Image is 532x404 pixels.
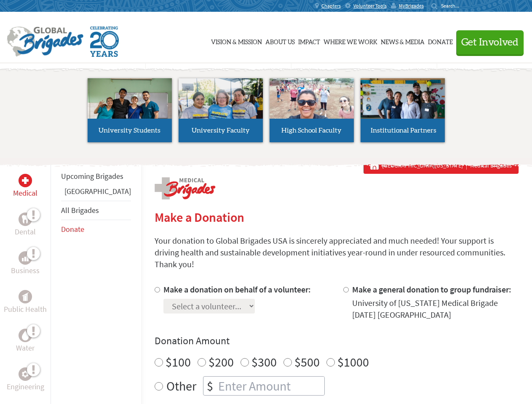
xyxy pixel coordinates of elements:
[456,30,524,54] button: Get Involved
[61,201,131,220] li: All Brigades
[353,3,387,9] span: Volunteer Tools
[19,367,32,381] div: Engineering
[88,78,172,134] img: menu_brigades_submenu_1.jpg
[22,371,29,377] img: Engineering
[7,367,44,393] a: EngineeringEngineering
[99,127,160,134] span: University Students
[163,284,311,295] label: Make a donation on behalf of a volunteer:
[13,174,37,199] a: MedicalMedical
[179,78,263,142] a: University Faculty
[15,226,36,238] p: Dental
[251,354,277,370] label: $300
[166,376,196,396] label: Other
[441,3,465,9] input: Search...
[281,127,342,134] span: High School Faculty
[211,20,262,62] a: Vision & Mission
[61,171,123,181] a: Upcoming Brigades
[22,292,29,301] img: Public Health
[22,215,29,223] img: Dental
[203,377,217,395] div: $
[13,187,37,199] p: Medical
[217,377,324,395] input: Enter Amount
[19,251,32,265] div: Business
[294,354,320,370] label: $500
[209,354,234,370] label: $200
[321,3,341,9] span: Chapters
[352,297,519,321] div: University of [US_STATE] Medical Brigade [DATE] [GEOGRAPHIC_DATA]
[265,20,295,62] a: About Us
[337,354,369,370] label: $1000
[270,78,354,119] img: menu_brigades_submenu_3.jpg
[155,235,519,270] p: Your donation to Global Brigades USA is sincerely appreciated and much needed! Your support is dr...
[270,78,354,142] a: High School Faculty
[11,251,40,276] a: BusinessBusiness
[381,20,425,62] a: News & Media
[22,330,29,340] img: Water
[361,78,445,142] a: Institutional Partners
[461,37,519,48] span: Get Involved
[179,78,263,135] img: menu_brigades_submenu_2.jpg
[4,303,47,315] p: Public Health
[15,213,36,238] a: DentalDental
[155,210,519,225] h2: Make a Donation
[19,213,32,226] div: Dental
[428,20,453,62] a: Donate
[22,255,29,261] img: Business
[352,284,511,295] label: Make a general donation to group fundraiser:
[61,224,84,234] a: Donate
[61,167,131,186] li: Upcoming Brigades
[19,290,32,303] div: Public Health
[4,290,47,315] a: Public HealthPublic Health
[16,329,35,354] a: WaterWater
[155,177,215,199] img: logo-medical.png
[371,127,436,134] span: Institutional Partners
[61,186,131,201] li: Panama
[88,78,172,142] a: University Students
[399,3,424,9] span: MyBrigades
[61,220,131,239] li: Donate
[11,265,40,276] p: Business
[361,78,445,134] img: menu_brigades_submenu_4.jpg
[166,354,191,370] label: $100
[90,27,119,57] img: Global Brigades Celebrating 20 Years
[7,27,83,57] img: Global Brigades Logo
[19,329,32,342] div: Water
[323,20,377,62] a: Where We Work
[16,342,35,354] p: Water
[64,186,131,196] a: [GEOGRAPHIC_DATA]
[192,127,250,134] span: University Faculty
[19,174,32,187] div: Medical
[298,20,320,62] a: Impact
[155,334,519,348] h4: Donation Amount
[22,177,29,184] img: Medical
[61,205,99,215] a: All Brigades
[7,381,44,393] p: Engineering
